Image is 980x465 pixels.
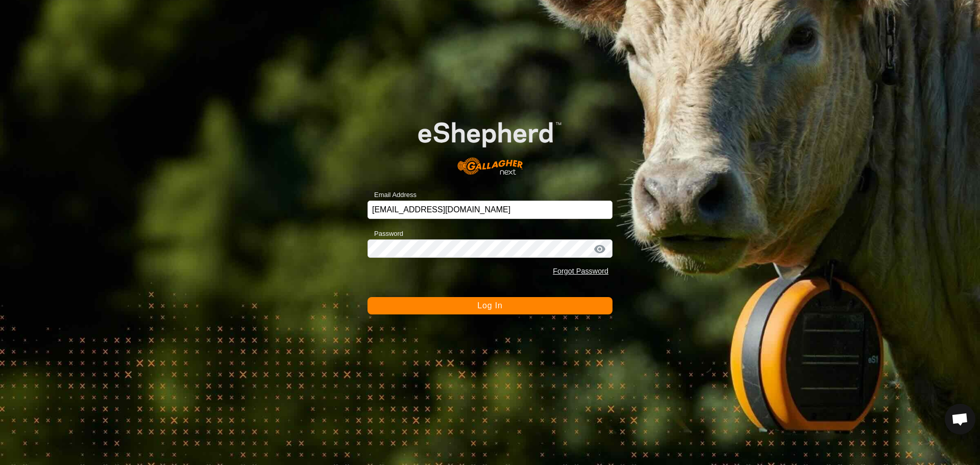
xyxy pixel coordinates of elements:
span: Log In [477,301,502,310]
button: Log In [367,297,612,314]
a: Forgot Password [553,267,608,275]
a: Open chat [945,404,975,434]
label: Email Address [367,190,416,200]
label: Password [367,229,403,239]
img: E-shepherd Logo [392,102,588,185]
input: Email Address [367,201,612,219]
